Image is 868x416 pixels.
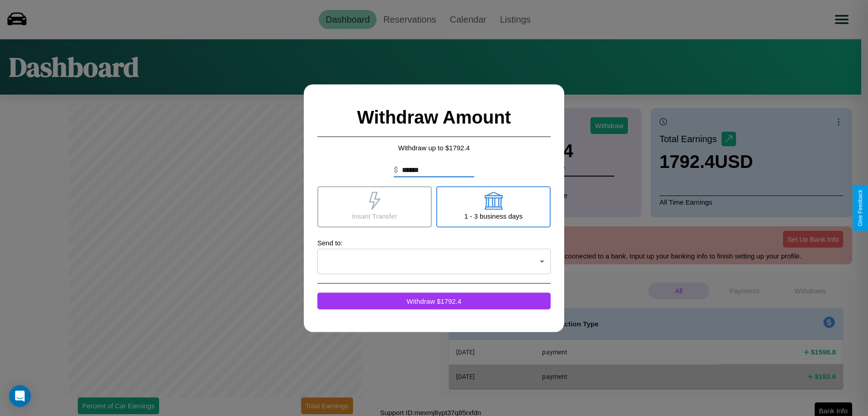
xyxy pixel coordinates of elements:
p: 1 - 3 business days [464,210,523,222]
div: Give Feedback [857,190,863,226]
p: Withdraw up to $ 1792.4 [317,141,551,153]
p: $ [394,164,398,175]
h2: Withdraw Amount [317,98,551,137]
div: Open Intercom Messenger [9,385,31,407]
p: Insant Transfer [352,210,397,222]
button: Withdraw $1792.4 [317,292,551,309]
p: Send to: [317,236,551,249]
